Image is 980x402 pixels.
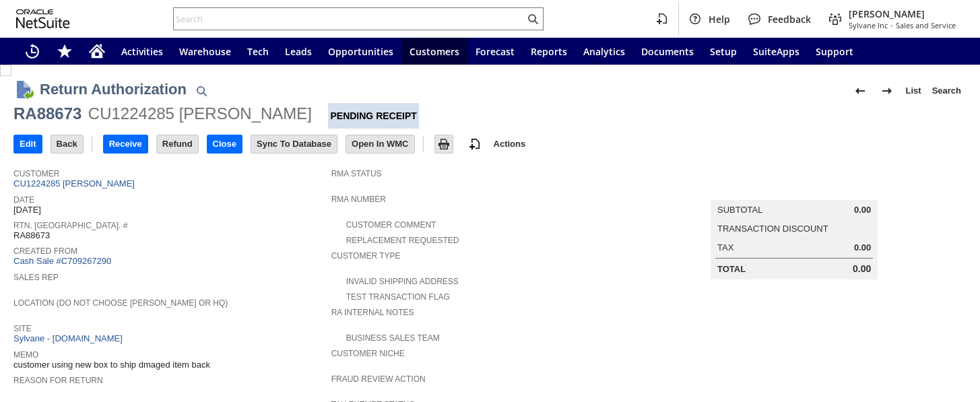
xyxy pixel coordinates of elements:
[854,242,871,253] span: 0.00
[849,7,956,20] span: [PERSON_NAME]
[13,324,32,333] a: Site
[717,205,762,215] a: Subtotal
[531,45,567,58] span: Reports
[113,38,171,65] a: Activities
[467,38,523,65] a: Forecast
[717,264,746,274] a: Total
[13,178,138,189] a: CU1224285 [PERSON_NAME]
[13,376,103,385] a: Reason For Return
[277,38,320,65] a: Leads
[901,80,927,102] a: List
[525,11,541,27] svg: Search
[193,83,209,99] img: Quick Find
[247,45,269,58] span: Tech
[48,38,81,65] div: Shortcuts
[328,45,393,58] span: Opportunities
[331,195,386,204] a: RMA Number
[331,349,405,358] a: Customer Niche
[13,169,59,178] a: Customer
[753,45,799,58] span: SuiteApps
[207,135,242,153] input: Close
[717,242,733,253] a: Tax
[853,263,871,275] span: 0.00
[583,45,625,58] span: Analytics
[346,220,436,230] a: Customer Comment
[13,195,34,205] a: Date
[768,13,811,26] span: Feedback
[346,135,414,153] input: Open In WMC
[467,136,483,152] img: add-record.svg
[104,135,148,153] input: Receive
[13,298,228,308] a: Location (Do Not Choose [PERSON_NAME] or HQ)
[13,230,50,241] span: RA88673
[476,45,515,58] span: Forecast
[251,135,337,153] input: Sync To Database
[890,20,893,30] span: -
[852,83,868,99] img: Previous
[717,224,828,234] a: Transaction Discount
[40,78,187,100] h1: Return Authorization
[121,45,163,58] span: Activities
[488,139,531,149] a: Actions
[710,45,737,58] span: Setup
[88,103,312,125] div: CU1224285 [PERSON_NAME]
[816,45,853,58] span: Support
[24,43,40,59] svg: Recent Records
[709,13,730,26] span: Help
[331,308,414,317] a: RA Internal Notes
[13,221,127,230] a: Rtn. [GEOGRAPHIC_DATA]. #
[808,38,861,65] a: Support
[57,43,73,59] svg: Shortcuts
[641,45,694,58] span: Documents
[435,135,453,153] input: Print
[14,135,42,153] input: Edit
[285,45,312,58] span: Leads
[346,292,450,302] a: Test Transaction Flag
[13,256,111,266] a: Cash Sale #C709267290
[346,236,459,245] a: Replacement Requested
[171,38,239,65] a: Warehouse
[13,360,210,370] span: customer using new box to ship dmaged item back
[13,205,41,215] span: [DATE]
[711,178,878,200] caption: Summary
[331,169,382,178] a: RMA Status
[523,38,575,65] a: Reports
[320,38,401,65] a: Opportunities
[633,38,702,65] a: Documents
[174,11,525,27] input: Search
[927,80,967,102] a: Search
[328,103,418,129] div: Pending Receipt
[575,38,633,65] a: Analytics
[410,45,459,58] span: Customers
[157,135,198,153] input: Refund
[13,246,77,256] a: Created From
[745,38,808,65] a: SuiteApps
[436,136,452,152] img: Print
[331,374,426,384] a: Fraud Review Action
[81,38,113,65] a: Home
[16,38,48,65] a: Recent Records
[13,103,81,125] div: RA88673
[13,273,59,282] a: Sales Rep
[896,20,956,30] span: Sales and Service
[239,38,277,65] a: Tech
[854,205,871,215] span: 0.00
[346,333,440,343] a: Business Sales Team
[879,83,895,99] img: Next
[401,38,467,65] a: Customers
[13,333,126,343] a: Sylvane - [DOMAIN_NAME]
[16,9,70,28] svg: logo
[13,350,38,360] a: Memo
[849,20,888,30] span: Sylvane Inc
[89,43,105,59] svg: Home
[702,38,745,65] a: Setup
[179,45,231,58] span: Warehouse
[331,251,401,261] a: Customer Type
[51,135,83,153] input: Back
[346,277,459,286] a: Invalid Shipping Address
